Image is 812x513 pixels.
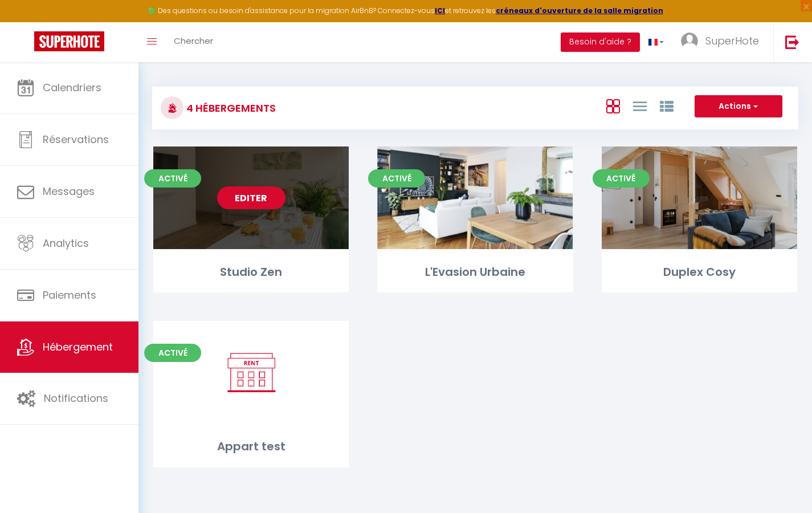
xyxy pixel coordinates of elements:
a: Vue en Box [606,96,620,115]
div: Studio Zen [153,263,349,281]
img: Super Booking [34,31,104,51]
a: Vue par Groupe [660,96,674,115]
a: Chercher [165,22,222,62]
span: Réservations [43,132,109,146]
button: Besoin d'aide ? [561,32,640,52]
a: Editer [217,186,285,209]
span: Activé [144,344,201,362]
span: SuperHote [705,34,759,48]
span: Notifications [44,391,108,405]
a: ICI [435,6,445,15]
span: Chercher [174,35,213,47]
img: ... [681,32,698,50]
span: Activé [593,169,650,188]
div: Duplex Cosy [602,263,797,281]
div: L'Evasion Urbaine [377,263,573,281]
span: Messages [43,184,95,198]
span: Activé [144,169,201,188]
span: Paiements [43,288,96,302]
button: Ouvrir le widget de chat LiveChat [9,5,43,39]
a: Vue en Liste [633,96,647,115]
a: ... SuperHote [672,22,773,62]
button: Actions [695,95,782,118]
a: créneaux d'ouverture de la salle migration [496,6,663,15]
span: Hébergement [43,340,113,354]
span: Calendriers [43,80,101,95]
div: Appart test [153,438,349,455]
span: Analytics [43,236,89,250]
span: Activé [368,169,425,188]
h3: 4 Hébergements [183,95,276,121]
img: logout [785,35,799,49]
